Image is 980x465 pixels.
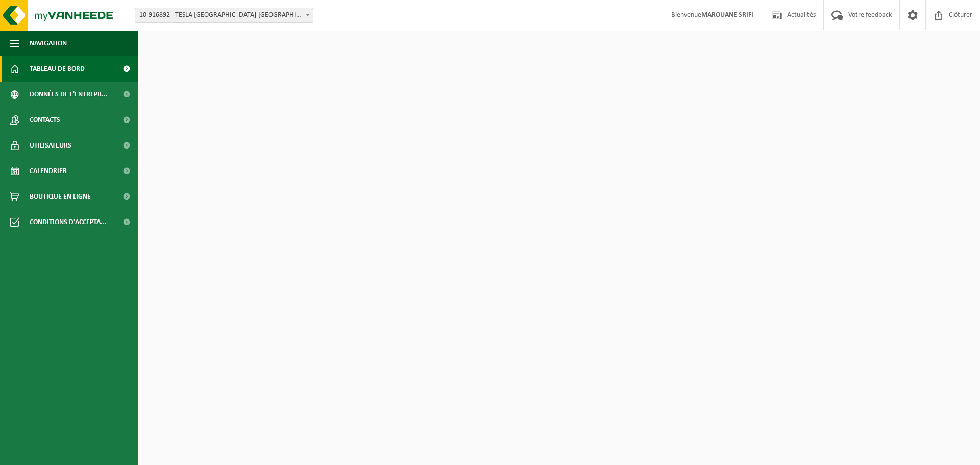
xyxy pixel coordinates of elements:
[135,8,313,23] span: 10-916892 - TESLA BELGIUM-DROGENBOS - DROGENBOS
[30,56,85,82] span: Tableau de bord
[30,158,67,184] span: Calendrier
[30,31,67,56] span: Navigation
[30,184,91,209] span: Boutique en ligne
[30,133,71,158] span: Utilisateurs
[30,209,107,235] span: Conditions d'accepta...
[30,107,60,133] span: Contacts
[30,82,108,107] span: Données de l'entrepr...
[135,8,313,22] span: 10-916892 - TESLA BELGIUM-DROGENBOS - DROGENBOS
[701,11,753,19] strong: MAROUANE SRIFI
